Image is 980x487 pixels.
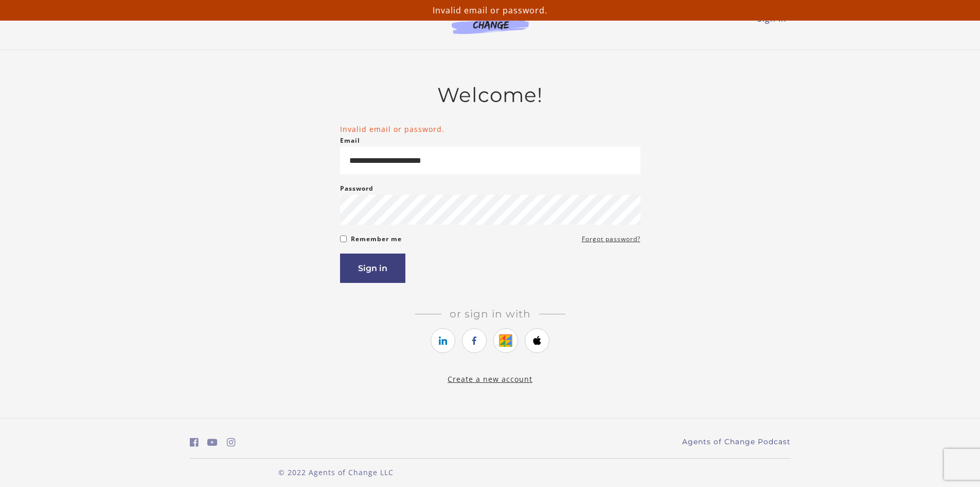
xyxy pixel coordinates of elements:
label: Password [340,182,373,195]
i: https://www.facebook.com/groups/aswbtestprep (Open in a new window) [190,438,199,447]
label: Email [340,135,360,147]
a: Forgot password? [582,233,640,245]
p: Invalid email or password. [4,4,976,16]
a: https://courses.thinkific.com/users/auth/facebook?ss%5Breferral%5D=&ss%5Buser_return_to%5D=&ss%5B... [462,328,487,353]
a: https://www.instagram.com/agentsofchangeprep/ (Open in a new window) [227,435,236,450]
a: https://www.facebook.com/groups/aswbtestprep (Open in a new window) [190,435,199,450]
i: https://www.instagram.com/agentsofchangeprep/ (Open in a new window) [227,438,236,447]
label: Remember me [351,233,402,245]
img: Agents of Change Logo [441,10,540,34]
a: https://courses.thinkific.com/users/auth/apple?ss%5Breferral%5D=&ss%5Buser_return_to%5D=&ss%5Bvis... [525,328,549,353]
button: Sign in [340,254,405,283]
a: Agents of Change Podcast [682,436,791,447]
a: Create a new account [448,374,532,384]
i: https://www.youtube.com/c/AgentsofChangeTestPrepbyMeaganMitchell (Open in a new window) [207,438,218,447]
a: https://courses.thinkific.com/users/auth/linkedin?ss%5Breferral%5D=&ss%5Buser_return_to%5D=&ss%5B... [431,328,455,353]
p: © 2022 Agents of Change LLC [190,467,482,478]
h2: Welcome! [340,83,640,107]
a: https://www.youtube.com/c/AgentsofChangeTestPrepbyMeaganMitchell (Open in a new window) [207,435,218,450]
a: https://courses.thinkific.com/users/auth/google?ss%5Breferral%5D=&ss%5Buser_return_to%5D=&ss%5Bvi... [493,328,518,353]
li: Invalid email or password. [340,124,640,135]
span: Or sign in with [441,308,539,320]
